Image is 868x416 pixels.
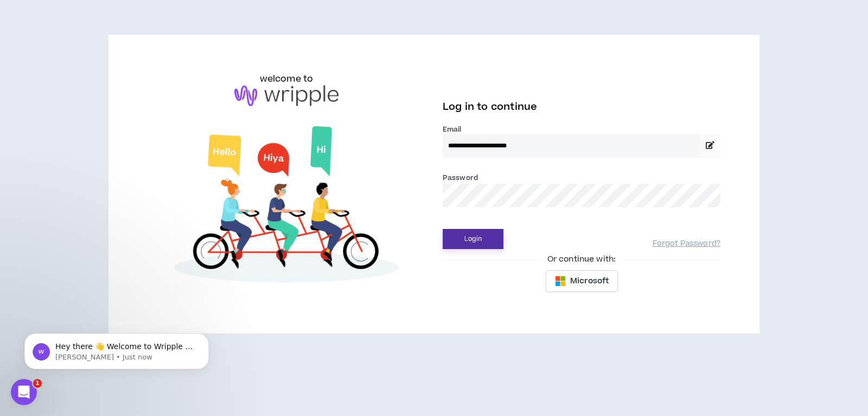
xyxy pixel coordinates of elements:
[8,311,225,387] iframe: Intercom notifications message
[443,173,478,183] label: Password
[540,253,623,265] span: Or continue with:
[148,117,425,296] img: Welcome to Wripple
[443,229,503,249] button: Login
[443,100,537,114] span: Log in to continue
[546,270,618,292] button: Microsoft
[11,379,37,405] iframe: Intercom live chat
[443,125,720,134] label: Email
[33,379,42,388] span: 1
[653,239,720,249] a: Forgot Password?
[234,85,339,106] img: logo-brand.png
[570,275,609,287] span: Microsoft
[260,72,314,85] h6: welcome to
